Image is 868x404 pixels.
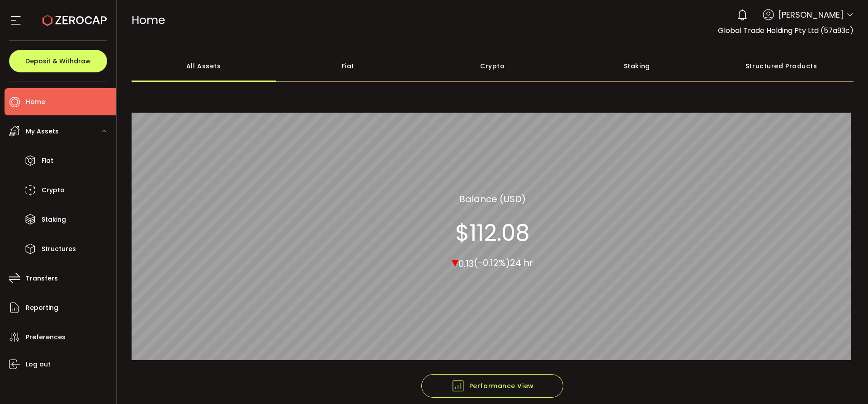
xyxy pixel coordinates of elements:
span: Global Trade Holding Pty Ltd (57a93c) [718,25,854,36]
span: (-0.12%) [474,257,510,269]
span: Performance View [451,379,534,393]
span: Staking [42,213,66,226]
span: Fiat [42,154,53,167]
span: ▾ [452,252,458,271]
span: [PERSON_NAME] [778,9,844,21]
span: Home [132,12,165,28]
button: Deposit & Withdraw [9,50,107,72]
div: Staking [565,50,709,82]
span: Transfers [26,272,58,285]
span: Reporting [26,301,58,314]
span: 24 hr [510,257,533,269]
span: 0.13 [458,257,474,270]
span: Home [26,95,45,109]
span: Preferences [26,331,66,344]
span: Log out [26,358,51,371]
div: Crypto [420,50,565,82]
div: Structured Products [709,50,854,82]
span: My Assets [26,125,59,138]
span: Crypto [42,184,65,197]
iframe: Chat Widget [823,361,868,404]
span: Deposit & Withdraw [25,58,91,64]
section: Balance (USD) [459,192,526,205]
div: Fiat [276,50,420,82]
span: Structures [42,242,76,256]
section: $112.08 [455,219,530,246]
button: Performance View [421,374,563,398]
div: All Assets [132,50,276,82]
